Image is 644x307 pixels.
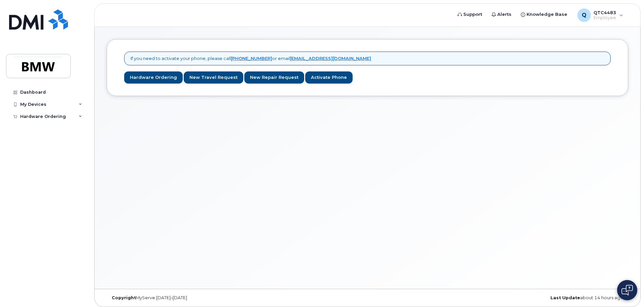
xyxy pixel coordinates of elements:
[454,295,628,301] div: about 14 hours ago
[290,56,371,61] a: [EMAIL_ADDRESS][DOMAIN_NAME]
[621,285,633,296] img: Open chat
[305,71,353,84] a: Activate Phone
[107,295,281,301] div: MyServe [DATE]–[DATE]
[184,71,243,84] a: New Travel Request
[244,71,304,84] a: New Repair Request
[112,295,136,300] strong: Copyright
[124,71,183,84] a: Hardware Ordering
[550,295,580,300] strong: Last Update
[131,55,371,62] p: If you need to activate your phone, please call or email
[231,56,272,61] a: [PHONE_NUMBER]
